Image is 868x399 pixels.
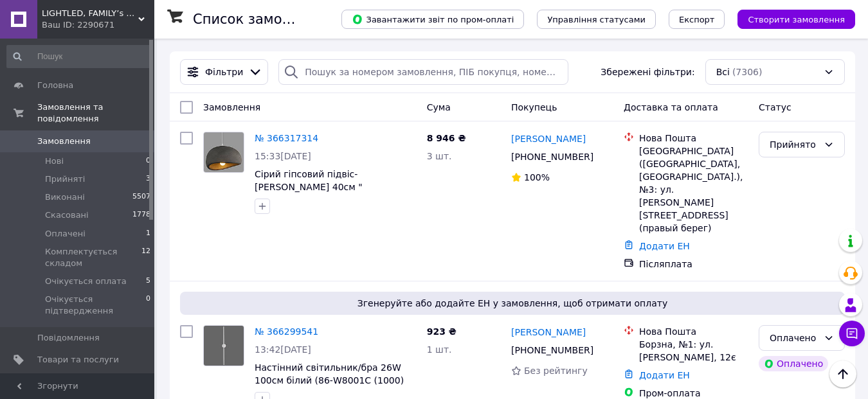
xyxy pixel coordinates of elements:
[45,276,127,287] span: Очікується оплата
[725,13,855,24] a: Створити замовлення
[203,325,244,366] a: Фото товару
[255,326,318,337] a: № 366299541
[547,15,646,24] span: Управління статусами
[45,155,64,167] span: Нові
[639,338,748,364] div: Борзна, №1: ул. [PERSON_NAME], 12є
[37,354,119,366] span: Товари та послуги
[669,10,725,29] button: Експорт
[748,15,845,24] span: Створити замовлення
[141,246,150,269] span: 12
[255,362,404,398] a: Настінний світильник/бра 26W 100см білий (86-W8001C (1000) WH)
[511,132,586,145] a: [PERSON_NAME]
[203,132,244,173] a: Фото товару
[255,133,318,143] a: № 366317314
[204,326,244,366] img: Фото товару
[146,294,150,317] span: 0
[205,66,243,78] span: Фільтри
[716,66,730,78] span: Всі
[427,344,452,355] span: 1 шт.
[42,8,138,19] span: LIGHTLED, FAMILY’s LIGHT&GRILL
[146,276,150,287] span: 5
[732,67,763,77] span: (7306)
[639,132,748,145] div: Нова Пошта
[427,326,457,337] span: 923 ₴
[185,297,840,310] span: Згенеруйте або додайте ЕН у замовлення, щоб отримати оплату
[45,228,86,240] span: Оплачені
[146,173,150,185] span: 3
[759,102,791,112] span: Статус
[37,102,154,125] span: Замовлення та повідомлення
[37,332,100,344] span: Повідомлення
[37,80,73,91] span: Головна
[601,66,694,78] span: Збережені фільтри:
[427,133,466,143] span: 8 946 ₴
[509,341,596,359] div: [PHONE_NUMBER]
[829,360,856,387] button: Наверх
[770,331,818,345] div: Оплачено
[511,102,557,112] span: Покупець
[45,246,141,269] span: Комплектується складом
[537,10,656,29] button: Управління статусами
[509,148,596,166] div: [PHONE_NUMBER]
[427,102,451,112] span: Cума
[624,102,718,112] span: Доставка та оплата
[352,13,514,25] span: Завантажити звіт по пром-оплаті
[255,151,311,161] span: 15:33[DATE]
[45,173,85,185] span: Прийняті
[639,258,748,270] div: Післяплата
[341,10,524,29] button: Завантажити звіт по пром-оплаті
[255,344,311,355] span: 13:42[DATE]
[524,172,550,182] span: 100%
[770,137,818,152] div: Прийнято
[146,228,150,240] span: 1
[679,15,715,24] span: Експорт
[278,59,568,85] input: Пошук за номером замовлення, ПІБ покупця, номером телефону, Email, номером накладної
[639,370,690,380] a: Додати ЕН
[37,136,91,147] span: Замовлення
[511,326,586,339] a: [PERSON_NAME]
[255,169,395,205] a: Сірий гіпсовий підвіс-[PERSON_NAME] 40см "[PERSON_NAME]" (805-8002-1)
[204,132,244,172] img: Фото товару
[839,321,865,346] button: Чат з покупцем
[639,241,690,251] a: Додати ЕН
[6,45,152,68] input: Пошук
[737,10,855,29] button: Створити замовлення
[639,145,748,235] div: [GEOGRAPHIC_DATA] ([GEOGRAPHIC_DATA], [GEOGRAPHIC_DATA].), №3: ул. [PERSON_NAME][STREET_ADDRESS] ...
[193,12,323,27] h1: Список замовлень
[45,209,89,221] span: Скасовані
[45,191,85,203] span: Виконані
[42,19,154,31] div: Ваш ID: 2290671
[132,191,150,203] span: 5507
[146,155,150,167] span: 0
[427,151,452,161] span: 3 шт.
[132,209,150,221] span: 1778
[45,294,146,317] span: Очікується підтвердження
[639,325,748,338] div: Нова Пошта
[759,356,828,371] div: Оплачено
[203,102,260,112] span: Замовлення
[524,366,588,376] span: Без рейтингу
